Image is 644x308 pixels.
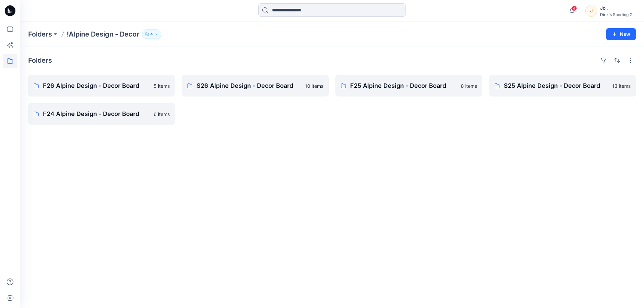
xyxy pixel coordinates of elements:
p: 4 [150,30,153,38]
p: F25 Alpine Design - Decor Board [350,81,457,90]
a: F26 Alpine Design - Decor Board5 items [28,75,175,97]
p: 5 items [154,82,170,89]
button: 4 [142,29,161,39]
p: S25 Alpine Design - Decor Board [504,81,608,90]
div: Dick's Sporting G... [600,12,636,17]
h4: Folders [28,56,52,64]
button: New [606,28,636,40]
a: Folders [28,29,52,39]
span: 4 [572,6,577,11]
p: !Alpine Design - Decor [67,29,139,39]
a: F24 Alpine Design - Decor Board6 items [28,103,175,125]
a: F25 Alpine Design - Decor Board8 items [335,75,482,97]
p: 6 items [154,111,170,118]
a: S26 Alpine Design - Decor Board10 items [182,75,329,97]
div: J [585,5,597,17]
a: S25 Alpine Design - Decor Board13 items [489,75,636,97]
p: 10 items [305,82,323,89]
p: 8 items [461,82,477,89]
p: S26 Alpine Design - Decor Board [197,81,301,90]
div: Jo . [600,4,636,12]
p: F26 Alpine Design - Decor Board [43,81,150,90]
p: 13 items [612,82,631,89]
p: F24 Alpine Design - Decor Board [43,109,150,119]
